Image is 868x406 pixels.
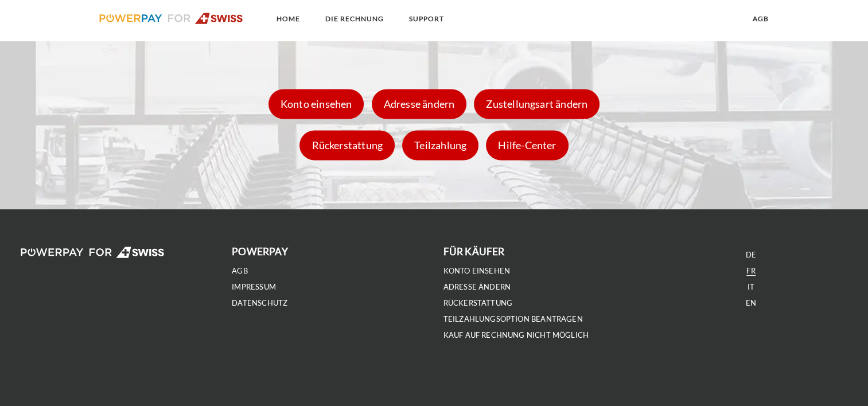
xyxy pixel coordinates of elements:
[471,97,602,110] a: Zustellungsart ändern
[746,250,756,260] a: DE
[297,139,398,151] a: Rückerstattung
[399,139,481,151] a: Teilzahlung
[443,298,513,308] a: Rückerstattung
[99,13,243,24] img: logo-swiss.svg
[369,97,470,110] a: Adresse ändern
[748,282,754,292] a: IT
[402,130,478,160] div: Teilzahlung
[746,266,755,276] a: FR
[232,245,287,257] b: POWERPAY
[443,245,505,257] b: FÜR KÄUFER
[267,9,310,29] a: Home
[372,89,467,119] div: Adresse ändern
[268,89,364,119] div: Konto einsehen
[743,9,779,29] a: agb
[746,298,756,308] a: EN
[443,314,583,324] a: Teilzahlungsoption beantragen
[483,139,571,151] a: Hilfe-Center
[399,9,454,29] a: SUPPORT
[486,130,568,160] div: Hilfe-Center
[299,130,395,160] div: Rückerstattung
[443,330,589,340] a: Kauf auf Rechnung nicht möglich
[266,97,367,110] a: Konto einsehen
[232,298,287,308] a: DATENSCHUTZ
[316,9,394,29] a: DIE RECHNUNG
[443,282,511,292] a: Adresse ändern
[232,266,248,276] a: agb
[474,89,600,119] div: Zustellungsart ändern
[232,282,276,292] a: IMPRESSUM
[443,266,511,276] a: Konto einsehen
[21,247,165,258] img: logo-swiss-white.svg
